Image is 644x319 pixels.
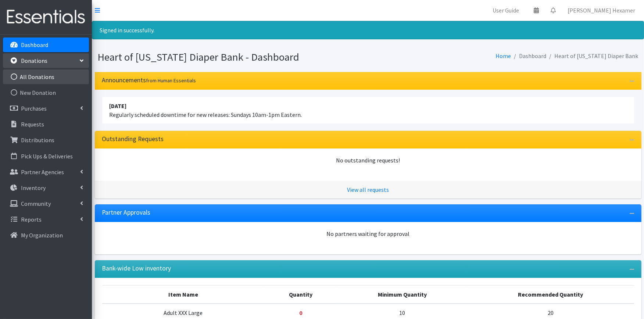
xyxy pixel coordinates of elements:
[21,121,44,128] p: Requests
[21,168,64,176] p: Partner Agencies
[102,265,171,272] h3: Bank-wide Low inventory
[3,85,89,100] a: New Donation
[98,51,365,64] h1: Heart of [US_STATE] Diaper Bank - Dashboard
[3,212,89,227] a: Reports
[102,76,196,84] h3: Announcements
[299,309,302,316] strong: Below minimum quantity
[102,156,634,165] div: No outstanding requests!
[102,97,634,123] li: Regularly scheduled downtime for new releases: Sundays 10am-1pm Eastern.
[3,180,89,195] a: Inventory
[3,101,89,116] a: Purchases
[3,149,89,164] a: Pick Ups & Deliveries
[3,228,89,243] a: My Organization
[467,285,634,304] th: Recommended Quantity
[21,232,63,239] p: My Organization
[21,216,42,223] p: Reports
[21,184,46,191] p: Inventory
[3,53,89,68] a: Donations
[21,153,73,160] p: Pick Ups & Deliveries
[487,3,525,18] a: User Guide
[337,285,468,304] th: Minimum Quantity
[21,105,47,112] p: Purchases
[3,69,89,84] a: All Donations
[102,229,634,238] div: No partners waiting for approval
[562,3,641,18] a: [PERSON_NAME] Hexamer
[21,136,54,144] p: Distributions
[547,51,638,61] li: Heart of [US_STATE] Diaper Bank
[110,102,127,110] strong: [DATE]
[21,57,47,64] p: Donations
[496,52,511,60] a: Home
[264,285,337,304] th: Quantity
[3,196,89,211] a: Community
[3,117,89,132] a: Requests
[102,285,265,304] th: Item Name
[3,165,89,179] a: Partner Agencies
[511,51,547,61] li: Dashboard
[21,200,51,207] p: Community
[3,5,89,29] img: HumanEssentials
[102,209,151,216] h3: Partner Approvals
[21,41,48,49] p: Dashboard
[3,37,89,52] a: Dashboard
[92,21,644,39] div: Signed in successfully.
[3,133,89,147] a: Distributions
[347,186,389,193] a: View all requests
[146,77,196,84] small: from Human Essentials
[102,135,164,143] h3: Outstanding Requests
